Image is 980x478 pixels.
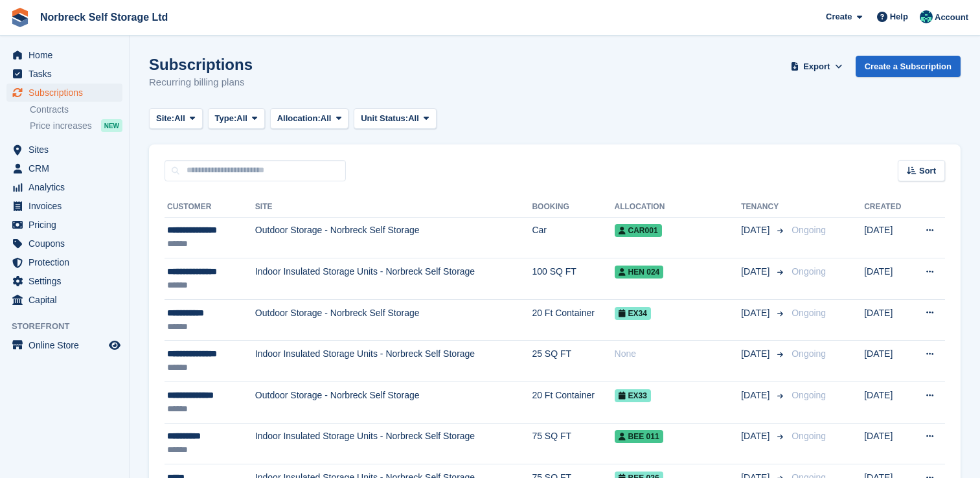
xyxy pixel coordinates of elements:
a: menu [6,46,122,64]
td: Outdoor Storage - Norbreck Self Storage [255,382,532,424]
th: Customer [165,197,255,218]
span: Subscriptions [28,84,106,102]
button: Allocation: All [270,108,349,130]
a: Price increases NEW [30,119,122,133]
span: Export [803,60,830,73]
span: EX33 [615,389,651,402]
span: Storefront [12,320,129,333]
a: Create a Subscription [856,56,961,77]
td: 25 SQ FT [532,341,614,382]
button: Site: All [149,108,203,130]
a: menu [6,141,122,159]
span: Ongoing [792,390,826,400]
a: menu [6,234,122,253]
div: NEW [101,119,122,132]
span: Pricing [28,216,106,234]
td: [DATE] [864,382,911,424]
a: menu [6,336,122,354]
span: [DATE] [741,389,772,402]
span: All [174,112,185,125]
a: menu [6,291,122,309]
span: Price increases [30,120,92,132]
td: [DATE] [864,423,911,464]
td: Outdoor Storage - Norbreck Self Storage [255,217,532,258]
a: menu [6,159,122,177]
span: Home [28,46,106,64]
span: [DATE] [741,429,772,443]
img: Sally King [920,10,933,23]
span: Ongoing [792,308,826,318]
span: Capital [28,291,106,309]
span: [DATE] [741,265,772,279]
span: BEE 011 [615,430,663,443]
span: Ongoing [792,266,826,277]
button: Type: All [208,108,265,130]
a: menu [6,272,122,290]
a: menu [6,84,122,102]
td: [DATE] [864,258,911,300]
div: None [615,347,742,361]
h1: Subscriptions [149,56,253,73]
td: Indoor Insulated Storage Units - Norbreck Self Storage [255,258,532,300]
span: Allocation: [277,112,321,125]
span: Invoices [28,197,106,215]
span: [DATE] [741,223,772,237]
span: Ongoing [792,348,826,359]
a: menu [6,65,122,83]
span: HEN 024 [615,266,664,279]
td: 75 SQ FT [532,423,614,464]
span: Tasks [28,65,106,83]
th: Tenancy [741,197,786,218]
span: [DATE] [741,347,772,361]
p: Recurring billing plans [149,75,253,90]
th: Site [255,197,532,218]
td: 100 SQ FT [532,258,614,300]
a: Preview store [107,337,122,353]
span: Ongoing [792,431,826,441]
span: Analytics [28,178,106,196]
a: Norbreck Self Storage Ltd [35,6,173,28]
span: All [236,112,247,125]
span: All [408,112,419,125]
td: 20 Ft Container [532,382,614,424]
td: Indoor Insulated Storage Units - Norbreck Self Storage [255,341,532,382]
span: Settings [28,272,106,290]
th: Allocation [615,197,742,218]
td: Car [532,217,614,258]
td: [DATE] [864,299,911,341]
span: Unit Status: [361,112,408,125]
span: Protection [28,253,106,271]
button: Export [788,56,845,77]
a: Contracts [30,104,122,116]
span: Sort [919,165,936,177]
a: menu [6,216,122,234]
span: Sites [28,141,106,159]
span: Type: [215,112,237,125]
span: [DATE] [741,306,772,320]
a: menu [6,178,122,196]
span: Site: [156,112,174,125]
span: Create [826,10,852,23]
td: [DATE] [864,341,911,382]
span: Car001 [615,224,662,237]
span: Online Store [28,336,106,354]
th: Created [864,197,911,218]
span: Help [890,10,908,23]
td: [DATE] [864,217,911,258]
span: All [321,112,332,125]
span: EX34 [615,307,651,320]
a: menu [6,253,122,271]
span: Coupons [28,234,106,253]
td: Indoor Insulated Storage Units - Norbreck Self Storage [255,423,532,464]
button: Unit Status: All [354,108,436,130]
span: Account [935,11,968,24]
span: CRM [28,159,106,177]
a: menu [6,197,122,215]
img: stora-icon-8386f47178a22dfd0bd8f6a31ec36ba5ce8667c1dd55bd0f319d3a0aa187defe.svg [10,8,30,27]
td: Outdoor Storage - Norbreck Self Storage [255,299,532,341]
th: Booking [532,197,614,218]
span: Ongoing [792,225,826,235]
td: 20 Ft Container [532,299,614,341]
